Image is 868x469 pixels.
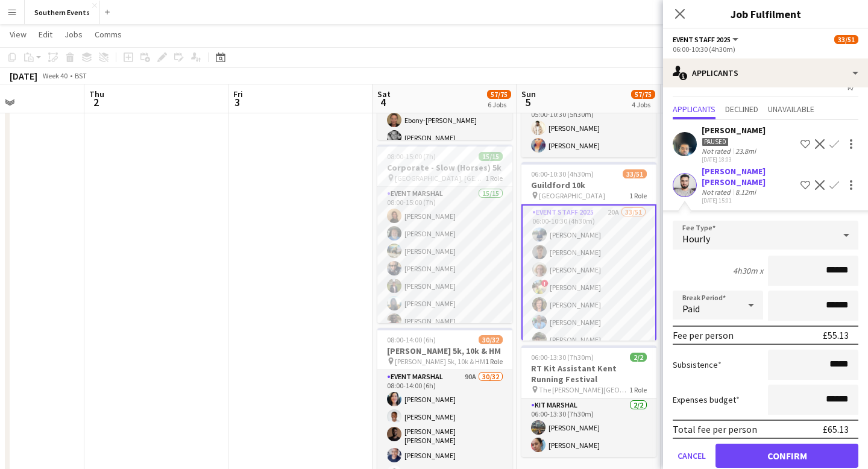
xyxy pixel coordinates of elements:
div: [DATE] 18:03 [702,156,766,163]
span: 08:00-14:00 (6h) [387,335,436,344]
span: ! [541,280,549,287]
span: 1 Role [485,357,503,366]
span: Week 40 [40,71,70,80]
span: Event Staff 2025 [673,35,731,44]
span: Paid [682,303,700,315]
h3: Corporate - Slow (Horses) 5k [377,162,512,173]
div: Fee per person [673,329,734,341]
span: Fri [233,89,243,99]
span: View [10,29,27,40]
div: [DATE] 15:01 [702,197,796,204]
span: 15/15 [479,152,503,161]
span: 30/32 [479,335,503,344]
span: Comms [95,29,122,40]
span: 33/51 [623,169,647,178]
div: [PERSON_NAME] [702,125,766,136]
span: [GEOGRAPHIC_DATA], [GEOGRAPHIC_DATA] [395,174,485,183]
h3: Guildford 10k [521,180,656,190]
label: Subsistence [673,359,722,370]
span: Unavailable [768,105,814,113]
div: Paused [702,137,729,146]
span: Sat [377,89,391,99]
button: Cancel [673,444,711,468]
span: [GEOGRAPHIC_DATA] [539,191,605,200]
span: Applicants [673,105,715,113]
div: £55.13 [823,329,849,341]
span: 1 Role [629,191,647,200]
span: Declined [725,105,758,113]
button: Event Staff 2025 [673,35,740,44]
span: 06:00-13:30 (7h30m) [531,353,594,362]
span: Jobs [64,29,83,40]
label: Expenses budget [673,394,740,405]
div: [PERSON_NAME] [PERSON_NAME] [702,166,796,187]
a: View [5,27,31,42]
span: 2 [87,95,104,109]
span: 4 [376,95,391,109]
div: 4 Jobs [632,100,655,109]
h3: Job Fulfilment [663,6,868,22]
div: 4h30m x [733,265,763,276]
span: 1 Role [485,174,503,183]
h3: RT Kit Assistant Kent Running Festival [521,363,656,385]
h3: [PERSON_NAME] 5k, 10k & HM [377,345,512,356]
a: Edit [34,27,57,42]
div: [DATE] [10,70,37,82]
span: 08:00-15:00 (7h) [387,152,436,161]
span: Edit [39,29,52,40]
div: 6 Jobs [488,100,511,109]
a: Jobs [60,27,87,42]
span: The [PERSON_NAME][GEOGRAPHIC_DATA] [539,385,629,394]
app-card-role: Kit Marshal2/206:00-13:30 (7h30m)[PERSON_NAME][PERSON_NAME] [521,398,656,457]
span: 3 [231,95,243,109]
a: Comms [90,27,127,42]
span: Sun [521,89,536,99]
span: Thu [89,89,104,99]
button: Confirm [715,444,858,468]
span: 5 [520,95,536,109]
app-job-card: 06:00-13:30 (7h30m)2/2RT Kit Assistant Kent Running Festival The [PERSON_NAME][GEOGRAPHIC_DATA]1 ... [521,345,656,457]
app-card-role: Kit Marshal2/205:00-10:30 (5h30m)[PERSON_NAME][PERSON_NAME] [521,99,656,157]
div: 23.8mi [733,146,758,156]
app-job-card: 08:00-15:00 (7h)15/15Corporate - Slow (Horses) 5k [GEOGRAPHIC_DATA], [GEOGRAPHIC_DATA]1 RoleEvent... [377,145,512,323]
div: Not rated [702,187,733,197]
span: 2/2 [630,353,647,362]
div: £65.13 [823,423,849,435]
span: [PERSON_NAME] 5k, 10k & HM [395,357,485,366]
app-job-card: 06:00-10:30 (4h30m)33/51Guildford 10k [GEOGRAPHIC_DATA]1 RoleEvent Staff 202520A33/5106:00-10:30 ... [521,162,656,341]
span: 1 Role [629,385,647,394]
div: Not rated [702,146,733,156]
button: Southern Events [25,1,100,24]
span: Hourly [682,233,710,245]
div: Total fee per person [673,423,757,435]
div: 06:00-10:30 (4h30m) [673,45,858,54]
span: 57/75 [487,90,511,99]
div: Applicants [663,58,868,87]
div: 8.12mi [733,187,758,197]
span: 33/51 [834,35,858,44]
span: 06:00-10:30 (4h30m) [531,169,594,178]
span: 57/75 [631,90,655,99]
div: BST [75,71,87,80]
